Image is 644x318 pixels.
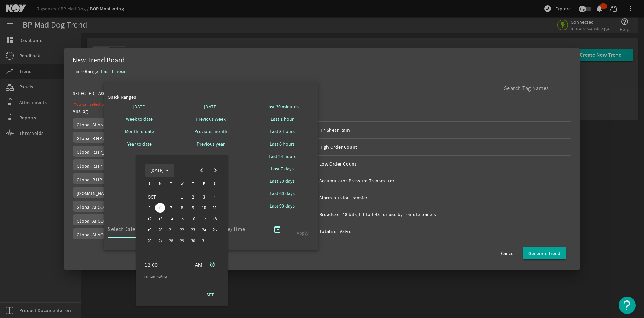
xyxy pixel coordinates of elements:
button: October 10, 2025 [198,202,210,213]
button: October 13, 2025 [155,213,166,224]
button: October 12, 2025 [144,213,155,224]
span: 29 [177,236,187,246]
button: AM [189,257,205,273]
button: October 22, 2025 [176,224,187,235]
span: 9 [188,203,198,213]
span: 24 [199,225,209,235]
button: October 9, 2025 [187,202,198,213]
span: 14 [166,214,176,224]
button: October 18, 2025 [209,213,220,224]
button: SET [199,288,221,301]
span: 27 [155,236,165,246]
button: October 3, 2025 [198,191,210,202]
span: 18 [210,214,220,224]
span: W [181,181,184,186]
span: S [148,181,150,186]
span: 16 [188,214,198,224]
span: 11 [210,203,220,213]
button: October 24, 2025 [198,224,210,235]
button: October 31, 2025 [198,235,210,246]
button: Previous month [195,163,208,177]
span: 3 [199,192,209,202]
span: 20 [155,225,165,235]
span: 19 [144,225,154,235]
button: October 30, 2025 [187,235,198,246]
span: [DATE] [150,167,164,173]
span: 25 [210,225,220,235]
button: October 7, 2025 [166,202,177,213]
mat-hint: HH:MM AM/PM [144,274,167,279]
mat-icon: alarm [205,262,219,268]
span: M [159,181,162,186]
button: October 15, 2025 [176,213,187,224]
span: 6 [155,203,165,213]
button: October 19, 2025 [144,224,155,235]
span: 30 [188,236,198,246]
button: October 29, 2025 [176,235,187,246]
button: October 5, 2025 [144,202,155,213]
span: 17 [199,214,209,224]
button: October 20, 2025 [155,224,166,235]
button: October 2, 2025 [187,191,198,202]
span: 10 [199,203,209,213]
span: 13 [155,214,165,224]
span: 28 [166,236,176,246]
span: 31 [199,236,209,246]
span: 23 [188,225,198,235]
button: October 17, 2025 [198,213,210,224]
button: October 11, 2025 [209,202,220,213]
span: 21 [166,225,176,235]
span: SET [206,291,214,298]
button: Open Resource Center [619,297,636,314]
button: October 4, 2025 [209,191,220,202]
span: S [214,181,216,186]
span: 7 [166,203,176,213]
span: 4 [210,192,220,202]
button: October 16, 2025 [187,213,198,224]
button: October 6, 2025 [155,202,166,213]
input: Select Time [144,261,187,269]
td: OCT [144,191,176,202]
span: T [170,181,172,186]
button: October 14, 2025 [166,213,177,224]
button: October 8, 2025 [176,202,187,213]
span: 5 [144,203,154,213]
button: October 26, 2025 [144,235,155,246]
span: 15 [177,214,187,224]
button: October 27, 2025 [155,235,166,246]
span: 1 [177,192,187,202]
span: 26 [144,236,154,246]
button: October 1, 2025 [176,191,187,202]
span: 12 [144,214,154,224]
button: October 25, 2025 [209,224,220,235]
span: 2 [188,192,198,202]
span: T [192,181,194,186]
button: October 21, 2025 [166,224,177,235]
span: 22 [177,225,187,235]
button: Next month [208,163,222,177]
button: October 28, 2025 [166,235,177,246]
button: October 23, 2025 [187,224,198,235]
span: F [203,181,205,186]
span: 8 [177,203,187,213]
button: Choose month and year [145,164,174,177]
